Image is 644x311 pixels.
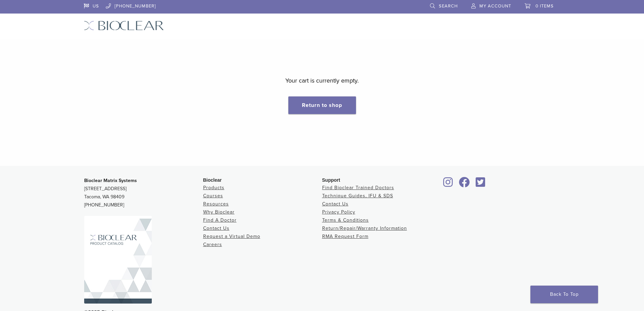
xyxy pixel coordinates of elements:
a: Contact Us [322,201,349,207]
span: Search [439,3,458,9]
a: Bioclear [457,181,472,188]
a: Find A Doctor [203,217,237,223]
strong: Bioclear Matrix Systems [84,178,137,183]
a: Technique Guides, IFU & SDS [322,193,393,199]
a: Request a Virtual Demo [203,234,260,239]
a: Why Bioclear [203,209,235,215]
p: [STREET_ADDRESS] Tacoma, WA 98409 [PHONE_NUMBER] [84,177,203,209]
span: 0 items [535,3,554,9]
a: Careers [203,242,222,247]
p: Your cart is currently empty. [285,75,359,86]
a: Contact Us [203,225,230,231]
img: Bioclear [84,21,164,30]
img: Bioclear [84,216,152,304]
a: Resources [203,201,229,207]
a: Find Bioclear Trained Doctors [322,185,394,191]
a: Bioclear [474,181,488,188]
span: My Account [479,3,511,9]
span: Bioclear [203,177,222,183]
a: Return/Repair/Warranty Information [322,225,407,231]
a: Products [203,185,224,191]
a: Terms & Conditions [322,217,369,223]
a: Return to shop [288,96,356,114]
a: RMA Request Form [322,234,368,239]
a: Bioclear [441,181,455,188]
a: Courses [203,193,223,199]
a: Privacy Policy [322,209,355,215]
a: Back To Top [530,286,598,303]
span: Support [322,177,340,183]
